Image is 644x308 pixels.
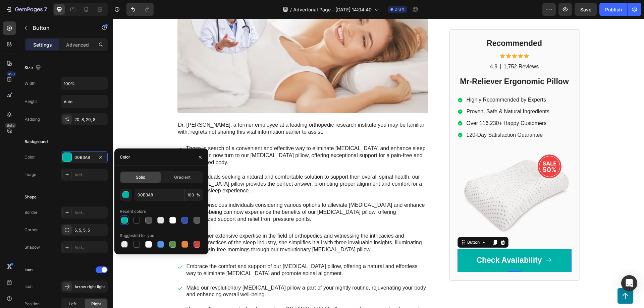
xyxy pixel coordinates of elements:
p: Highly Recommended by Experts [354,78,436,85]
div: Add... [74,210,106,216]
p: Dr. [PERSON_NAME], a former employee at a leading orthopedic research institute you may be famili... [65,103,315,117]
div: Corner [24,227,38,233]
p: Proven, Safe & Natural Ingredients [354,89,436,97]
div: Publish [605,6,622,13]
p: 120-Day Satisfaction Guarantee [354,113,436,120]
div: Recent colors [120,208,146,214]
div: Icon [24,284,33,290]
div: Color [24,154,35,160]
div: Padding [24,116,40,122]
span: Advertorial Page - [DATE] 14:04:40 [293,6,372,13]
span: Gradient [174,174,191,180]
p: Button [33,24,90,32]
img: gempages_581638642854789900-75ef73fc-1be6-4d70-8e45-080e0184f367.webp [344,129,459,222]
div: Add... [74,245,106,251]
p: Make our revolutionary [MEDICAL_DATA] pillow a part of your nightly routine, rejuvenating your bo... [73,266,314,280]
span: / [290,6,292,13]
p: 1,752 Reviews [390,45,426,52]
div: Width [24,80,36,86]
p: Over 116,230+ Happy Customers [354,101,436,108]
p: Settings [33,41,52,48]
button: Publish [599,3,628,16]
p: For individuals seeking a natural and comfortable solution to support their overall spinal health... [73,155,314,176]
div: Arrow right light [74,284,106,290]
h2: Recommended [344,19,459,30]
div: Open Intercom Messenger [621,275,637,291]
div: Icon [24,267,33,273]
p: Those in search of a convenient and effective way to eliminate [MEDICAL_DATA] and enhance sleep q... [73,126,314,147]
input: Auto [61,77,107,89]
div: Button [353,221,368,227]
p: Advanced [66,41,89,48]
input: Auto [61,96,107,108]
div: Border [24,209,38,215]
div: 450 [6,71,16,77]
p: | [387,45,388,52]
div: Undo/Redo [126,3,154,16]
div: 00B3A8 [74,155,94,161]
h2: Mr-Reliever Ergonomic Pillow [344,58,459,69]
p: 7 [44,5,47,13]
div: 20, 8, 20, 8 [74,117,106,123]
div: Shape [24,194,37,200]
p: 4.9 [377,45,384,52]
a: Check Availability [344,230,459,253]
button: Save [575,3,597,16]
div: Beta [5,123,16,128]
p: Leveraging her extensive expertise in the field of orthopedics and witnessing the intricacies and... [65,214,315,235]
iframe: Design area [113,19,644,308]
div: Color [120,154,130,160]
p: Check Availability [363,237,429,247]
div: Image [24,172,36,178]
div: Background [24,139,48,145]
input: Eg: FFFFFF [135,189,184,201]
span: Right [91,301,101,307]
span: Left [69,301,76,307]
button: 7 [3,3,50,16]
span: Solid [136,174,145,180]
div: Position [24,301,40,307]
span: % [196,192,200,198]
span: Save [580,7,591,12]
div: Size [24,63,42,72]
div: Shadow [24,244,40,250]
div: Suggested for you [120,233,154,239]
p: Health-conscious individuals considering various options to alleviate [MEDICAL_DATA] and enhance ... [73,183,314,204]
div: Height [24,99,37,105]
div: 5, 5, 5, 5 [74,227,106,233]
div: Add... [74,172,106,178]
span: Draft [394,6,405,12]
p: Embrace the comfort and support of our [MEDICAL_DATA] pillow, offering a natural and effortless w... [73,244,314,258]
